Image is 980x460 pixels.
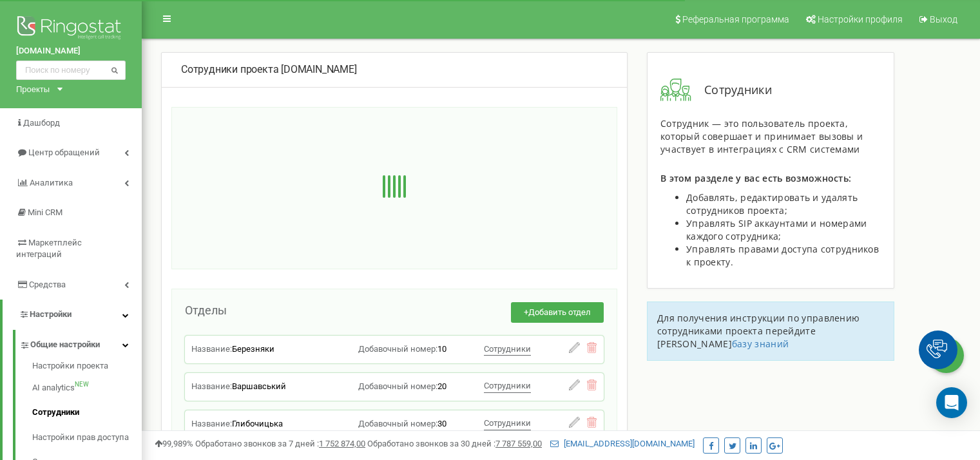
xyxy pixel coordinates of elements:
span: Средства [29,280,66,289]
u: 1 752 874,00 [319,439,365,448]
span: Добавочный номер: [358,344,437,354]
span: Обработано звонков за 7 дней : [195,439,365,448]
span: Mini CRM [28,207,62,217]
span: 10 [437,344,447,354]
span: Обработано звонков за 30 дней : [367,439,542,448]
a: Общие настройки [19,330,142,356]
span: Название: [191,419,232,428]
a: [DOMAIN_NAME] [16,45,126,57]
span: Глибочицька [232,419,283,428]
div: Open Intercom Messenger [936,387,967,418]
span: Добавить отдел [528,307,591,317]
span: Добавочный номер: [358,381,437,391]
a: Настройки [3,300,142,330]
span: Отделы [185,303,227,317]
span: Реферальная программа [682,14,789,24]
button: +Добавить отдел [511,302,604,323]
span: Добавочный номер: [358,419,437,428]
span: Дашборд [23,118,60,128]
span: Управлять SIP аккаунтами и номерами каждого сотрудника; [686,217,867,242]
u: 7 787 559,00 [495,439,542,448]
span: Аналитика [30,178,73,187]
span: В этом разделе у вас есть возможность: [660,172,851,184]
span: Название: [191,381,232,391]
span: Березняки [232,344,274,354]
span: Сотрудники [484,381,531,390]
span: Добавлять, редактировать и удалять сотрудников проекта; [686,191,858,216]
span: Название: [191,344,232,354]
span: Сотрудники [484,344,531,354]
span: Варшавський [232,381,286,391]
span: Маркетплейс интеграций [16,238,82,260]
span: Для получения инструкции по управлению сотрудниками проекта перейдите [PERSON_NAME] [657,312,860,350]
a: Настройки прав доступа [32,425,142,450]
a: AI analyticsNEW [32,376,142,401]
span: Управлять правами доступа сотрудников к проекту. [686,243,879,268]
span: 30 [437,419,447,428]
span: Выход [930,14,957,24]
span: Общие настройки [30,339,100,351]
span: Настройки [30,309,72,319]
span: 20 [437,381,447,391]
a: [EMAIL_ADDRESS][DOMAIN_NAME] [550,439,695,448]
a: Настройки проекта [32,360,142,376]
img: Ringostat logo [16,13,126,45]
span: Сотрудник — это пользователь проекта, который совершает и принимает вызовы и участвует в интеграц... [660,117,863,155]
input: Поиск по номеру [16,61,126,80]
span: Центр обращений [28,148,100,157]
span: 99,989% [155,439,193,448]
div: Проекты [16,83,50,95]
span: Сотрудники [691,82,772,99]
span: Сотрудники [484,418,531,428]
a: Сотрудники [32,400,142,425]
div: [DOMAIN_NAME] [181,62,608,77]
span: Настройки профиля [818,14,903,24]
a: базу знаний [732,338,789,350]
span: Сотрудники проекта [181,63,278,75]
